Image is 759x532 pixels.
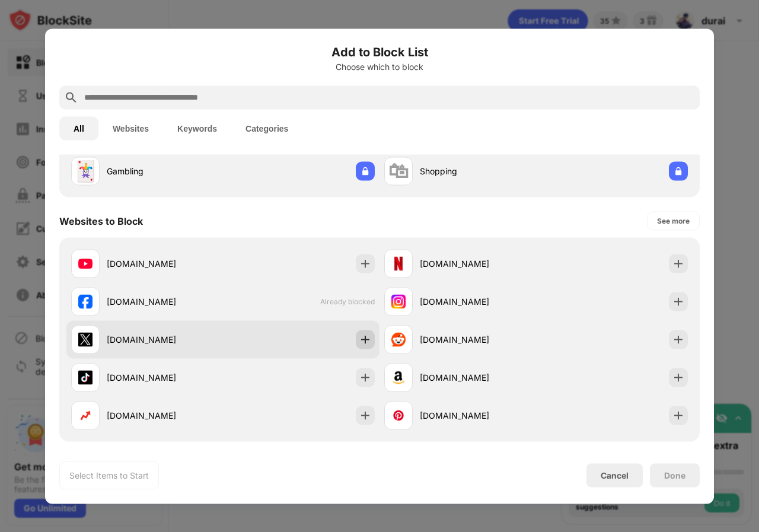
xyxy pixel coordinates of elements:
[59,215,143,227] div: Websites to Block
[107,165,223,177] div: Gambling
[391,408,406,422] img: favicons
[107,333,223,346] div: [DOMAIN_NAME]
[78,408,93,422] img: favicons
[420,295,536,308] div: [DOMAIN_NAME]
[420,333,536,346] div: [DOMAIN_NAME]
[59,62,700,71] div: Choose which to block
[391,294,406,308] img: favicons
[107,409,223,422] div: [DOMAIN_NAME]
[78,370,93,384] img: favicons
[231,116,302,140] button: Categories
[601,470,629,480] div: Cancel
[391,332,406,346] img: favicons
[320,297,375,306] span: Already blocked
[391,256,406,270] img: favicons
[388,159,409,183] div: 🛍
[98,116,163,140] button: Websites
[420,165,536,177] div: Shopping
[107,257,223,270] div: [DOMAIN_NAME]
[78,332,93,346] img: favicons
[59,116,98,140] button: All
[69,469,149,481] div: Select Items to Start
[107,371,223,384] div: [DOMAIN_NAME]
[59,43,700,60] h6: Add to Block List
[107,295,223,308] div: [DOMAIN_NAME]
[664,470,685,480] div: Done
[420,371,536,384] div: [DOMAIN_NAME]
[73,159,98,183] div: 🃏
[78,294,93,308] img: favicons
[64,90,78,104] img: search.svg
[391,370,406,384] img: favicons
[657,215,690,227] div: See more
[163,116,231,140] button: Keywords
[78,256,93,270] img: favicons
[420,257,536,270] div: [DOMAIN_NAME]
[420,409,536,422] div: [DOMAIN_NAME]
